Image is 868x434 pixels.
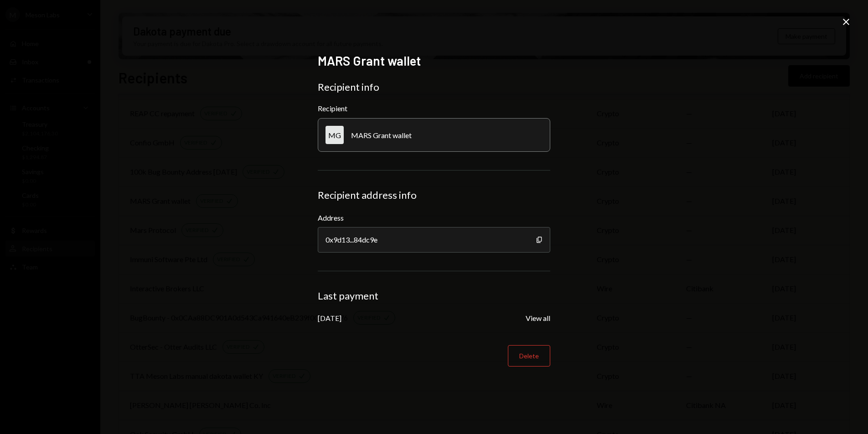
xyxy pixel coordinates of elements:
div: Recipient address info [318,189,550,201]
h2: MARS Grant wallet [318,52,550,70]
div: 0x9d13...84dc9e [318,227,550,253]
div: Recipient info [318,81,550,93]
button: View all [526,314,550,323]
button: Delete [508,345,550,367]
div: [DATE] [318,314,341,322]
div: MARS Grant wallet [351,131,412,139]
label: Address [318,212,550,223]
div: Last payment [318,289,550,302]
div: MG [325,126,344,144]
div: Recipient [318,104,550,113]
